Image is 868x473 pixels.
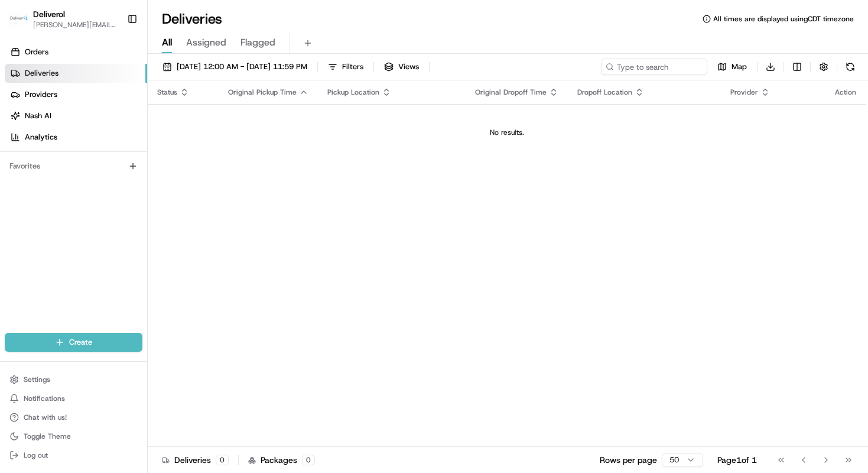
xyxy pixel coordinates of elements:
span: Flagged [240,35,275,50]
input: Type to search [601,59,707,75]
a: Nash AI [5,106,147,125]
div: Action [835,88,856,97]
div: Packages [248,454,315,466]
div: Page 1 of 1 [717,454,757,466]
button: Refresh [842,59,859,75]
div: Favorites [5,157,142,176]
button: Map [712,59,752,75]
span: Views [398,61,419,72]
span: Orders [25,47,48,57]
span: Filters [342,61,363,72]
span: Dropoff Location [577,88,632,97]
span: All times are displayed using CDT timezone [713,14,854,24]
span: Create [69,337,92,348]
img: Deliverol [9,11,28,27]
span: Original Dropoff Time [475,88,547,97]
div: Deliveries [162,454,229,466]
button: Log out [5,447,142,464]
a: Orders [5,43,147,61]
span: Provider [730,88,758,97]
span: Pickup Location [327,88,379,97]
button: [DATE] 12:00 AM - [DATE] 11:59 PM [157,59,313,75]
span: Deliveries [25,68,58,79]
a: Analytics [5,128,147,147]
a: Providers [5,85,147,104]
span: All [162,35,172,50]
span: Toggle Theme [24,432,71,441]
div: No results. [152,128,861,137]
span: Providers [25,89,57,100]
button: Filters [323,59,369,75]
button: DeliverolDeliverol[PERSON_NAME][EMAIL_ADDRESS][PERSON_NAME][DOMAIN_NAME] [5,5,122,33]
span: Map [732,61,747,72]
button: Chat with us! [5,409,142,426]
span: Notifications [24,394,65,403]
button: Create [5,333,142,352]
span: Settings [24,375,50,384]
button: Notifications [5,390,142,407]
button: Deliverol [33,8,65,20]
p: Rows per page [600,454,657,466]
div: 0 [216,455,229,465]
span: [DATE] 12:00 AM - [DATE] 11:59 PM [177,61,307,72]
h1: Deliveries [162,9,222,28]
span: Nash AI [25,111,51,121]
button: Settings [5,371,142,388]
button: Views [379,59,424,75]
button: [PERSON_NAME][EMAIL_ADDRESS][PERSON_NAME][DOMAIN_NAME] [33,20,118,30]
span: Original Pickup Time [228,88,297,97]
div: 0 [302,455,315,465]
a: Deliveries [5,64,147,83]
span: Analytics [25,132,57,142]
span: Assigned [186,35,226,50]
button: Toggle Theme [5,428,142,445]
span: Status [157,88,177,97]
span: Chat with us! [24,413,67,422]
span: Log out [24,451,48,460]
